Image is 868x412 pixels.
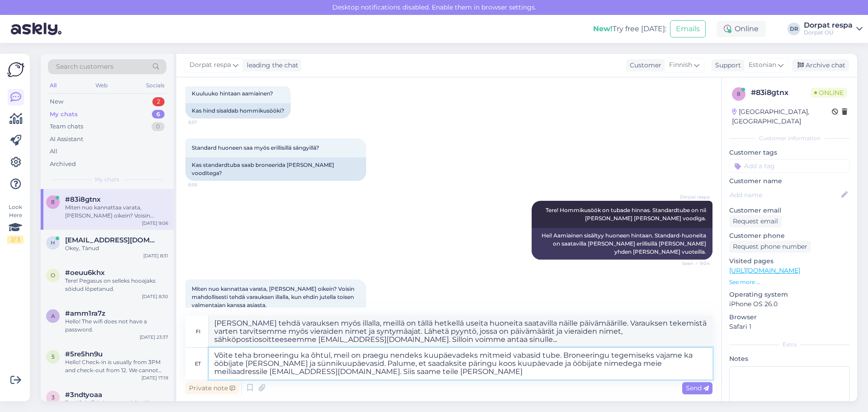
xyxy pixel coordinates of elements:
[811,88,847,98] span: Online
[729,341,850,349] div: Extra
[196,324,200,339] div: fi
[95,175,119,184] span: My chats
[729,266,800,275] a: [URL][DOMAIN_NAME]
[192,285,356,308] span: Miten nuo kannattaa varata, [PERSON_NAME] oikein? Voisin mahdollisesti tehdä varauksen illalla, k...
[712,61,741,70] div: Support
[209,316,712,347] textarea: [PERSON_NAME] tehdä varauksen myös illalla, meillä on tällä hetkellä useita huoneita saatavilla n...
[686,384,709,392] span: Send
[65,204,168,220] div: Miten nuo kannattaa varata, [PERSON_NAME] oikein? Voisin mahdollisesti tehdä varauksen illalla, k...
[7,61,24,78] img: Askly Logo
[593,24,666,34] div: Try free [DATE]:
[730,190,840,200] input: Add name
[729,206,850,215] p: Customer email
[729,159,850,173] input: Add a tag
[65,350,103,358] span: #5re5hn9u
[51,199,55,205] span: 8
[7,236,24,244] div: 2 / 3
[142,374,168,381] div: [DATE] 17:19
[52,394,55,401] span: 3
[188,181,222,188] span: 8:58
[729,290,850,299] p: Operating system
[50,97,63,106] div: New
[185,103,291,118] div: Kas hind sisaldab hommikusööki?
[670,20,706,38] button: Emails
[546,207,708,222] span: Tere! Hommikusöök on tubade hinnas. Standardtube on nii [PERSON_NAME] [PERSON_NAME] voodiga.
[142,220,168,227] div: [DATE] 9:06
[593,24,613,33] b: New!
[185,382,239,394] div: Private note
[142,293,168,300] div: [DATE] 8:30
[48,80,58,91] div: All
[65,358,168,374] div: Hello! Check-in is usually from 3PM and check-out from 12. We cannot guarantee early check-in fro...
[788,23,800,35] div: DR
[732,107,832,126] div: [GEOGRAPHIC_DATA], [GEOGRAPHIC_DATA]
[729,299,850,309] p: iPhone OS 26.0
[152,97,165,106] div: 2
[729,148,850,157] p: Customer tags
[50,122,83,131] div: Team chats
[65,309,105,317] span: #amm1ra7z
[209,348,712,379] textarea: Võite teha broneeringu ka õhtul, meil on praegu nendeks kuupäevadeks mitmeid vabasid tube. Bronee...
[195,356,201,371] div: et
[51,239,55,246] span: h
[749,60,776,70] span: Estonian
[532,228,712,260] div: Hei! Aamiainen sisältyy huoneen hintaan. Standard-huoneita on saatavilla [PERSON_NAME] erillisill...
[729,256,850,266] p: Visited pages
[729,313,850,322] p: Browser
[152,110,165,119] div: 6
[243,61,298,70] div: leading the chat
[669,60,692,70] span: Finnish
[192,90,273,97] span: Kuuluuko hintaan aamiainen?
[65,236,159,244] span: heli94@icloud.com
[143,252,168,259] div: [DATE] 8:31
[65,244,168,252] div: Okey, Tänud
[50,160,76,169] div: Archived
[792,59,849,71] div: Archive chat
[192,144,319,151] span: Standard huoneen saa myös erillisillä sängyillä?
[189,60,231,70] span: Dorpat respa
[804,29,853,36] div: Dorpat OÜ
[50,147,57,156] div: All
[51,272,55,279] span: o
[65,317,168,334] div: Hello! The wifi does not have a password.
[676,194,710,200] span: Dorpat respa
[50,110,78,119] div: My chats
[140,334,168,341] div: [DATE] 23:37
[729,278,850,286] p: See more ...
[729,354,850,364] p: Notes
[144,80,166,91] div: Socials
[65,391,102,399] span: #3ndtyoaa
[676,260,710,267] span: Seen ✓ 9:04
[94,80,109,91] div: Web
[729,176,850,186] p: Customer name
[56,62,113,71] span: Search customers
[751,87,811,98] div: # 83i8gtnx
[729,241,811,253] div: Request phone number
[65,195,101,204] span: #83i8gtnx
[51,313,55,319] span: a
[52,353,55,360] span: 5
[50,135,83,144] div: AI Assistant
[729,231,850,241] p: Customer phone
[626,61,661,70] div: Customer
[737,90,741,97] span: 8
[729,134,850,142] div: Customer information
[65,277,168,293] div: Tere! Pegasus on selleks hooajaks sõidud lõpetanud.
[729,215,782,227] div: Request email
[717,21,766,37] div: Online
[65,269,105,277] span: #oeuu6khx
[151,122,165,131] div: 0
[188,119,222,126] span: 8:57
[7,203,24,244] div: Look Here
[185,157,366,181] div: Kas standardtuba saab broneerida [PERSON_NAME] vooditega?
[804,22,863,36] a: Dorpat respaDorpat OÜ
[729,322,850,331] p: Safari 1
[804,22,853,29] div: Dorpat respa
